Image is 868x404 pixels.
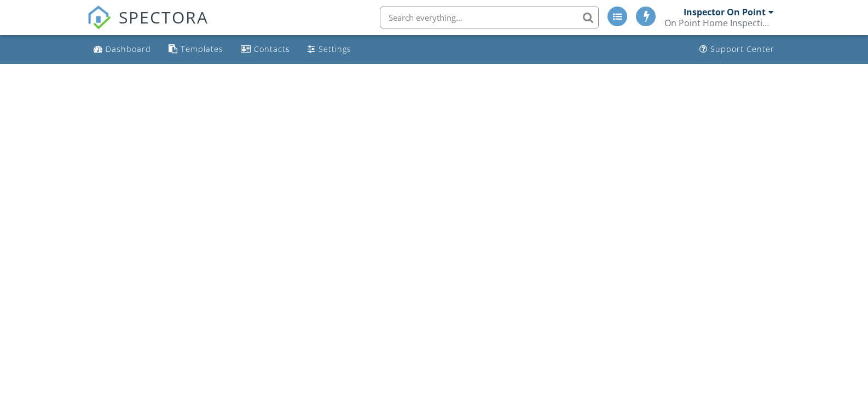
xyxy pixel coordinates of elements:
a: Templates [164,39,228,60]
div: Inspector On Point [684,7,766,17]
a: Settings [303,39,356,60]
a: SPECTORA [87,15,209,38]
a: Support Center [695,39,779,60]
a: Contacts [236,39,294,60]
div: Support Center [710,44,774,54]
div: Templates [181,44,223,54]
a: Dashboard [89,39,155,60]
div: Settings [319,44,351,54]
input: Search everything... [380,7,599,28]
div: Dashboard [106,44,151,54]
div: Contacts [254,44,290,54]
span: SPECTORA [119,5,209,28]
img: The Best Home Inspection Software - Spectora [87,5,111,30]
div: On Point Home Inspections LLC [664,17,774,28]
